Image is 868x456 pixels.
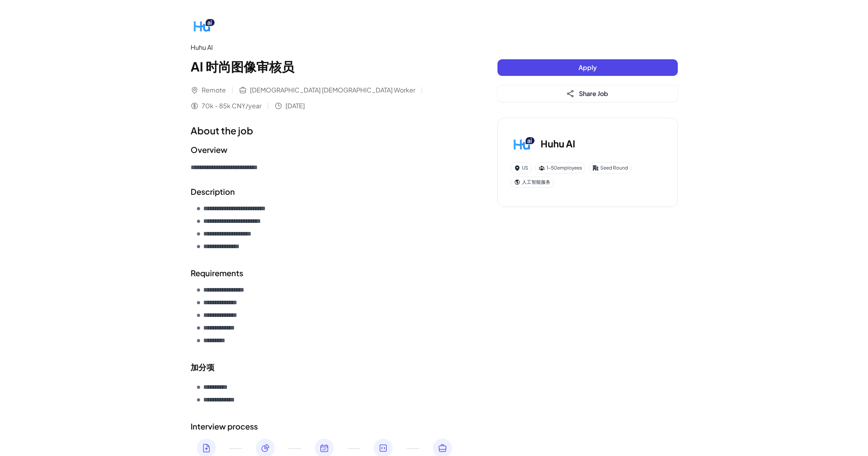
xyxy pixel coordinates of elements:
div: Huhu AI [191,43,466,52]
h1: About the job [191,123,466,138]
img: Hu [191,13,216,38]
h3: Huhu AI [541,136,575,151]
div: US [511,162,532,173]
h1: AI 时尚图像审核员 [191,57,466,76]
span: 70k - 85k CNY/year [202,101,261,111]
button: Apply [497,59,678,76]
span: Apply [579,63,597,72]
span: Remote [202,85,226,95]
span: [DATE] [286,101,305,111]
button: Share Job [497,85,678,102]
img: Hu [511,131,536,156]
h2: Requirements [191,267,466,279]
div: Seed Round [589,162,632,173]
div: 1-50 employees [535,162,586,173]
span: [DEMOGRAPHIC_DATA] [DEMOGRAPHIC_DATA] Worker [250,85,415,95]
h2: Interview process [191,420,466,432]
span: Share Job [579,89,608,98]
h2: Overview [191,144,466,156]
div: 人工智能服务 [511,177,554,188]
div: 加分项 [191,361,466,373]
h2: Description [191,186,466,198]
